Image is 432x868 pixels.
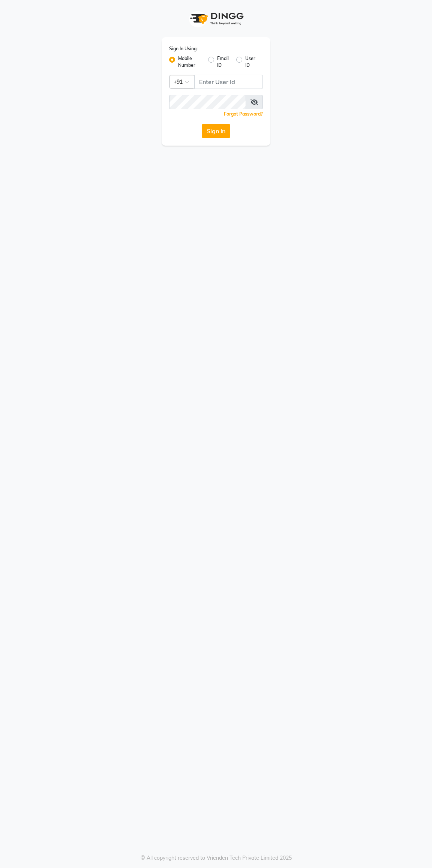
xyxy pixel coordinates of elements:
[169,95,246,109] input: Username
[217,55,230,69] label: Email ID
[224,111,263,117] a: Forgot Password?
[202,124,230,138] button: Sign In
[186,8,246,30] img: logo1.svg
[194,75,263,89] input: Username
[169,45,198,52] label: Sign In Using:
[178,55,202,69] label: Mobile Number
[245,55,257,69] label: User ID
